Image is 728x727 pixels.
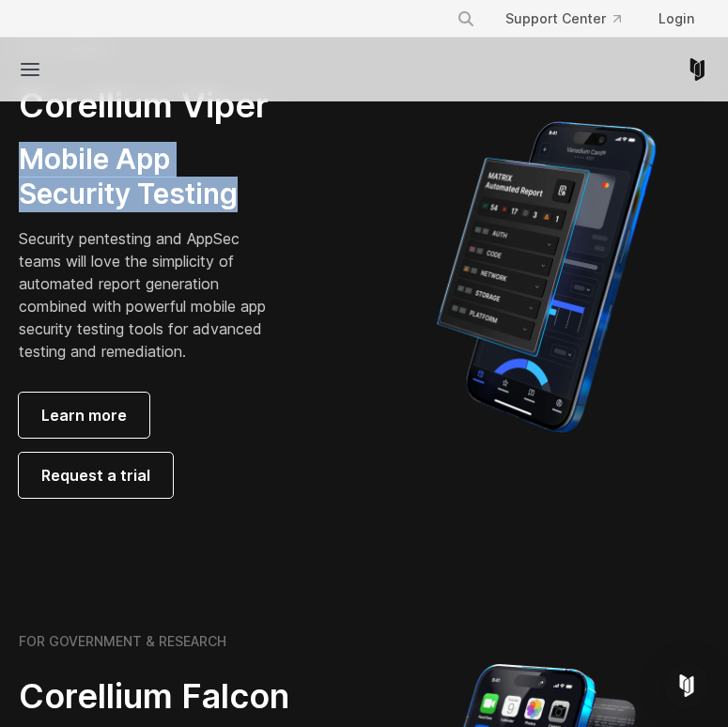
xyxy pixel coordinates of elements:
div: Navigation Menu [441,2,709,36]
a: Corellium Home [686,58,709,81]
h2: Corellium Viper [19,85,274,127]
a: Learn more [19,393,149,438]
h6: FOR GOVERNMENT & RESEARCH [19,633,226,650]
button: Search [449,2,483,36]
img: Corellium MATRIX automated report on iPhone showing app vulnerability test results across securit... [405,113,688,441]
h3: Mobile App Security Testing [19,142,274,212]
a: Support Center [490,2,636,36]
a: Request a trial [19,453,173,498]
p: Security pentesting and AppSec teams will love the simplicity of automated report generation comb... [19,227,274,363]
span: Request a trial [41,464,150,487]
div: Open Intercom Messenger [664,663,709,708]
h2: Corellium Falcon [19,675,319,718]
a: Login [643,2,709,36]
span: Learn more [41,404,127,426]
